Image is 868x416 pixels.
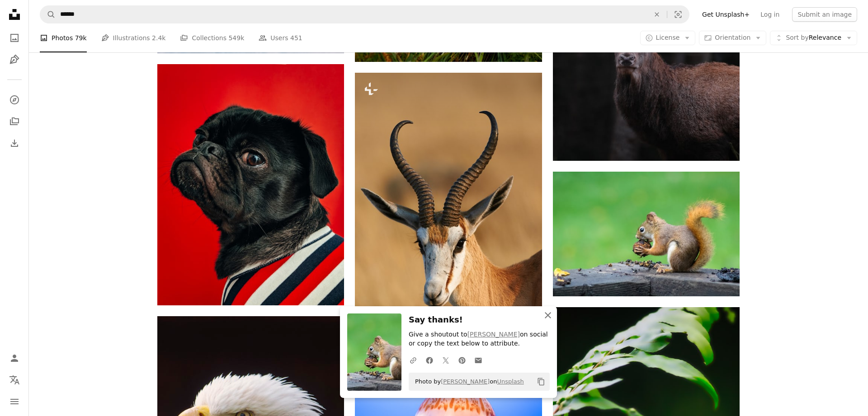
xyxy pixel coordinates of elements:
a: brown squirrel eating nuts [553,229,740,238]
a: Photos [5,29,24,47]
a: Log in [755,7,785,22]
a: Share on Twitter [438,351,454,369]
span: 2.4k [152,33,165,43]
a: [PERSON_NAME] [441,378,490,385]
button: Search Unsplash [40,6,56,23]
button: Sort byRelevance [770,31,857,45]
a: Collections 549k [180,23,244,52]
a: Portrait of a Springbok with beautiful horns photographed in Namibia [355,209,542,217]
a: black pug wearing striped apparel [157,180,344,188]
h3: Say thanks! [409,313,550,327]
button: Submit an image [792,7,857,22]
a: Share on Facebook [421,351,438,369]
a: Explore [5,91,24,109]
button: Language [5,371,24,389]
button: Menu [5,393,24,411]
a: Share over email [470,351,486,369]
button: Orientation [699,31,766,45]
a: Illustrations [5,51,24,69]
form: Find visuals sitewide [40,5,689,23]
button: License [640,31,696,45]
a: Share on Pinterest [454,351,470,369]
button: Copy to clipboard [533,374,549,389]
button: Visual search [667,6,689,23]
a: [PERSON_NAME] [467,331,520,338]
a: Unsplash [497,378,524,385]
img: brown squirrel eating nuts [553,172,740,296]
img: black pug wearing striped apparel [157,64,344,305]
a: Get Unsplash+ [697,7,755,22]
a: Illustrations 2.4k [101,23,166,52]
span: Orientation [715,34,750,41]
span: Photo by on [410,374,524,389]
span: 451 [290,33,302,43]
span: 549k [228,33,244,43]
a: Users 451 [259,23,302,52]
span: Relevance [786,33,841,42]
a: Log in / Sign up [5,349,24,367]
img: Portrait of a Springbok with beautiful horns photographed in Namibia [355,73,542,354]
a: Collections [5,112,24,131]
p: Give a shoutout to on social or copy the text below to attribute. [409,330,550,348]
button: Clear [647,6,667,23]
a: Home — Unsplash [5,5,24,25]
a: Download History [5,134,24,152]
span: Sort by [786,34,808,41]
span: License [656,34,680,41]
